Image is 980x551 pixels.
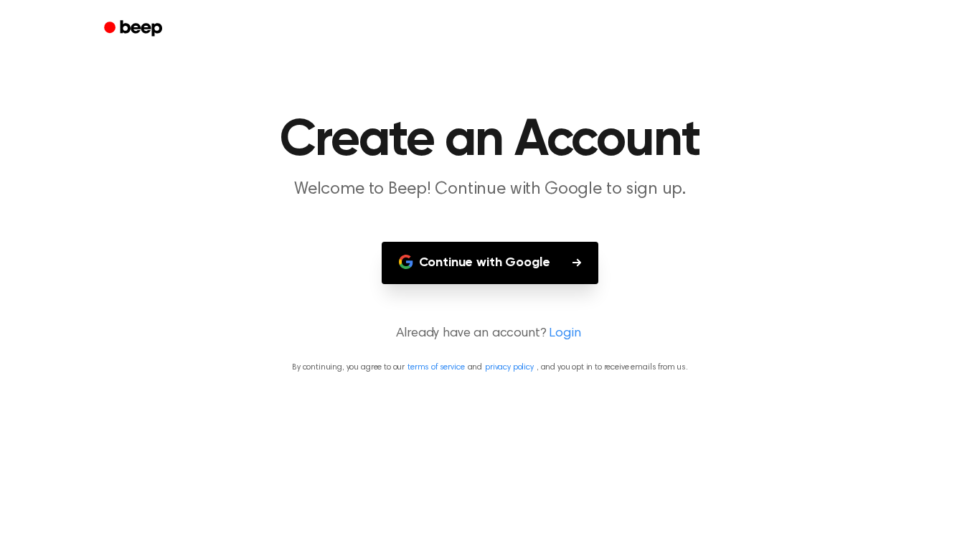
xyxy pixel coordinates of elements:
[382,242,599,284] button: Continue with Google
[485,363,534,372] a: privacy policy
[17,361,963,374] p: By continuing, you agree to our and , and you opt in to receive emails from us.
[215,178,765,202] p: Welcome to Beep! Continue with Google to sign up.
[549,324,580,344] a: Login
[123,115,857,166] h1: Create an Account
[17,324,963,344] p: Already have an account?
[407,363,464,372] a: terms of service
[94,15,175,43] a: Beep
